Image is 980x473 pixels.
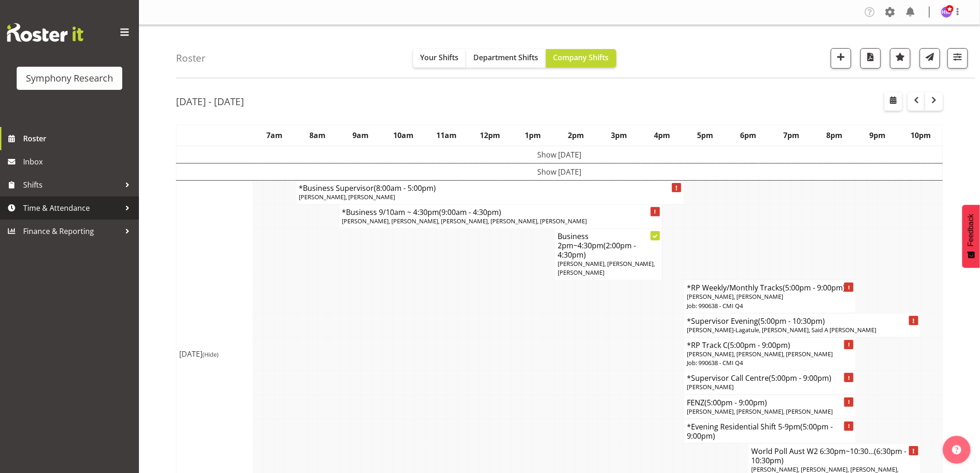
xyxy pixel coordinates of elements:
p: Job: 990638 - CMI Q4 [687,302,853,310]
span: (Hide) [202,350,219,359]
h4: World Poll Aust W2 6:30pm~10:30... [752,447,918,465]
span: (5:00pm - 9:00pm) [704,397,767,408]
span: [PERSON_NAME], [PERSON_NAME], [PERSON_NAME] [687,407,833,416]
span: Company Shifts [553,52,609,63]
span: Inbox [23,155,134,169]
span: [PERSON_NAME]-Lagatule, [PERSON_NAME], Said A [PERSON_NAME] [687,326,876,334]
h4: FENZ [687,398,853,407]
th: 2pm [554,125,597,146]
span: (5:00pm - 9:00pm) [728,340,790,350]
span: (5:00pm - 10:30pm) [758,316,825,326]
span: Finance & Reporting [23,224,120,238]
span: Roster [23,132,134,145]
h4: *RP Track C [687,341,853,350]
span: Time & Attendance [23,201,120,215]
span: (9:00am - 4:30pm) [440,207,502,217]
img: help-xxl-2.png [952,445,961,454]
img: Rosterit website logo [7,23,83,42]
button: Add a new shift [831,48,851,69]
th: 4pm [641,125,684,146]
button: Download a PDF of the roster according to the set date range. [861,48,881,69]
span: (2:00pm - 4:30pm) [558,240,636,260]
h4: Business 2pm~4:30pm [558,232,660,259]
span: Department Shifts [474,52,539,63]
th: 11am [425,125,468,146]
span: (5:00pm - 9:00pm) [687,422,833,441]
td: Show [DATE] [176,163,943,180]
th: 9am [339,125,382,146]
th: 9pm [856,125,899,146]
td: Show [DATE] [176,146,943,164]
span: (5:00pm - 9:00pm) [769,373,831,383]
h4: *Supervisor Call Centre [687,373,853,383]
p: Job: 990638 - CMI Q4 [687,359,853,367]
th: 6pm [727,125,770,146]
h2: [DATE] - [DATE] [176,95,244,107]
button: Your Shifts [413,49,466,68]
button: Highlight an important date within the roster. [890,48,911,69]
button: Department Shifts [466,49,546,68]
th: 10am [382,125,425,146]
span: [PERSON_NAME], [PERSON_NAME], [PERSON_NAME] [558,259,655,277]
button: Company Shifts [546,49,616,68]
th: 12pm [468,125,511,146]
th: 5pm [684,125,727,146]
h4: *Supervisor Evening [687,316,918,326]
button: Filter Shifts [948,48,968,69]
th: 10pm [899,125,943,146]
button: Feedback - Show survey [962,205,980,268]
span: [PERSON_NAME], [PERSON_NAME], [PERSON_NAME] [687,350,833,358]
button: Send a list of all shifts for the selected filtered period to all rostered employees. [920,48,940,69]
h4: *Business 9/10am ~ 4:30pm [342,208,660,217]
h4: *Business Supervisor [299,183,681,193]
span: Shifts [23,178,120,192]
h4: *Evening Residential Shift 5-9pm [687,422,853,441]
span: (8:00am - 5:00pm) [374,183,436,193]
span: [PERSON_NAME], [PERSON_NAME], [PERSON_NAME], [PERSON_NAME], [PERSON_NAME] [342,217,587,225]
th: 8pm [813,125,856,146]
h4: Roster [176,53,206,63]
th: 7pm [770,125,813,146]
div: Symphony Research [26,71,113,85]
span: (6:30pm - 10:30pm) [752,446,907,466]
span: Feedback [967,214,975,246]
span: [PERSON_NAME], [PERSON_NAME] [687,292,783,301]
th: 7am [253,125,296,146]
span: [PERSON_NAME], [PERSON_NAME] [299,193,396,201]
span: [PERSON_NAME] [687,383,734,391]
span: (5:00pm - 9:00pm) [783,283,845,293]
th: 1pm [511,125,554,146]
h4: *RP Weekly/Monthly Tracks [687,283,853,292]
img: hitesh-makan1261.jpg [941,6,952,18]
th: 8am [296,125,339,146]
button: Select a specific date within the roster. [885,92,902,111]
span: Your Shifts [421,52,459,63]
th: 3pm [598,125,641,146]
